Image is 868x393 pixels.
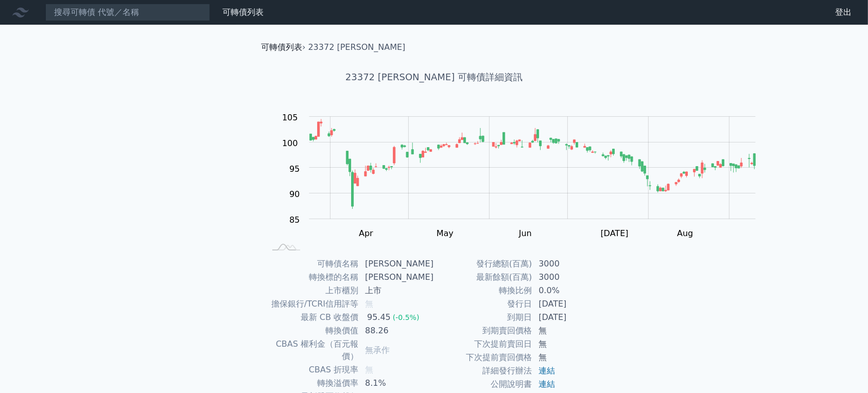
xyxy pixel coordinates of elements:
td: 到期日 [434,311,532,324]
td: [DATE] [532,297,603,311]
td: 0.0% [532,284,603,297]
td: 發行日 [434,297,532,311]
td: 下次提前賣回日 [434,337,532,351]
a: 連結 [539,379,555,389]
span: (-0.5%) [393,313,420,321]
g: Series [310,119,756,209]
a: 可轉債列表 [261,42,302,52]
tspan: 105 [282,113,298,122]
span: 無承作 [365,345,390,355]
td: 3000 [532,271,603,284]
li: 23372 [PERSON_NAME] [308,41,406,53]
tspan: May [437,228,454,238]
tspan: Aug [677,228,693,238]
h1: 23372 [PERSON_NAME] 可轉債詳細資訊 [253,70,615,84]
input: 搜尋可轉債 代號／名稱 [45,4,210,21]
td: [PERSON_NAME] [359,257,434,271]
span: 無 [365,299,373,309]
td: 上市櫃別 [265,284,359,297]
td: 公開說明書 [434,378,532,391]
a: 可轉債列表 [222,7,264,17]
td: 轉換溢價率 [265,377,359,390]
td: 上市 [359,284,434,297]
td: CBAS 權利金（百元報價） [265,337,359,363]
td: 轉換標的名稱 [265,271,359,284]
div: 95.45 [365,311,393,324]
tspan: [DATE] [601,228,629,238]
td: 3000 [532,257,603,271]
td: 8.1% [359,377,434,390]
td: 詳細發行辦法 [434,364,532,378]
td: 無 [532,337,603,351]
td: 轉換價值 [265,324,359,337]
td: [PERSON_NAME] [359,271,434,284]
td: 下次提前賣回價格 [434,351,532,364]
td: 最新 CB 收盤價 [265,311,359,324]
td: 轉換比例 [434,284,532,297]
td: 無 [532,351,603,364]
td: 可轉債名稱 [265,257,359,271]
td: 發行總額(百萬) [434,257,532,271]
tspan: Jun [518,228,532,238]
li: › [261,41,305,53]
td: CBAS 折現率 [265,363,359,377]
td: 擔保銀行/TCRI信用評等 [265,297,359,311]
tspan: 100 [282,138,298,148]
td: [DATE] [532,311,603,324]
td: 到期賣回價格 [434,324,532,337]
tspan: 85 [289,215,300,225]
tspan: Apr [359,228,373,238]
td: 88.26 [359,324,434,337]
tspan: 90 [289,189,300,199]
span: 無 [365,365,373,374]
tspan: 95 [289,164,300,174]
g: Chart [277,113,771,238]
td: 最新餘額(百萬) [434,271,532,284]
a: 連結 [539,366,555,376]
td: 無 [532,324,603,337]
a: 登出 [827,4,860,21]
